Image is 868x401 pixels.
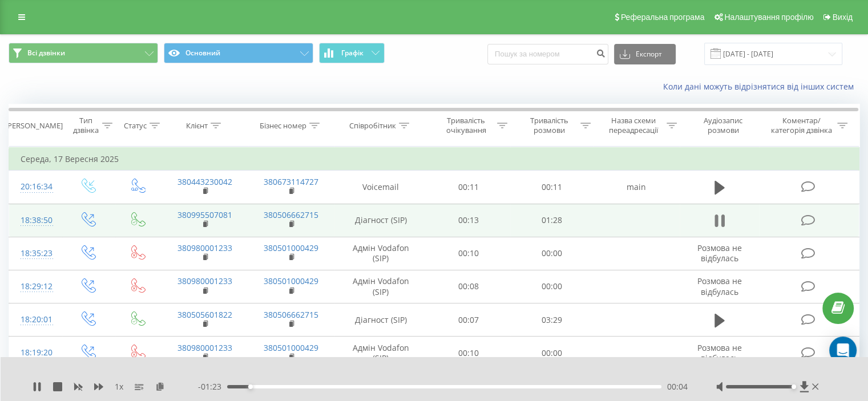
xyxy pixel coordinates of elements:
td: 00:10 [427,337,510,370]
td: 00:10 [427,237,510,270]
div: Статус [124,121,147,131]
a: 380501000429 [264,342,318,353]
td: 00:11 [510,171,593,204]
div: Accessibility label [791,384,796,389]
span: Розмова не відбулась [697,342,742,363]
div: Accessibility label [248,384,253,389]
td: 03:29 [510,303,593,337]
td: Середа, 17 Вересня 2025 [9,148,859,171]
td: main [593,171,679,204]
button: Основний [164,43,313,63]
span: 1 x [115,381,123,392]
div: 18:35:23 [21,242,51,265]
span: Реферальна програма [621,13,705,22]
a: 380980001233 [177,242,232,253]
td: 01:28 [510,204,593,237]
td: Діагност (SIP) [334,204,427,237]
a: 380506662715 [264,309,318,320]
td: Адмін Vodafon (SIP) [334,270,427,303]
td: 00:13 [427,204,510,237]
td: 00:00 [510,337,593,370]
div: 18:38:50 [21,209,51,232]
span: Всі дзвінки [27,48,65,58]
div: Тип дзвінка [72,116,99,135]
div: 18:19:20 [21,342,51,364]
a: 380995507081 [177,209,232,220]
a: 380501000429 [264,242,318,253]
span: Вихід [833,13,853,22]
button: Експорт [614,44,676,64]
td: 00:07 [427,303,510,337]
td: Адмін Vodafon (SIP) [334,337,427,370]
div: Коментар/категорія дзвінка [768,116,834,135]
button: Графік [319,43,385,63]
div: Open Intercom Messenger [829,337,857,364]
td: 00:00 [510,237,593,270]
a: 380501000429 [264,276,318,286]
div: Аудіозапис розмови [690,116,757,135]
a: 380506662715 [264,209,318,220]
input: Пошук за номером [487,44,608,64]
td: Voicemail [334,171,427,204]
a: 380980001233 [177,342,232,353]
a: 380505601822 [177,309,232,320]
td: Адмін Vodafon (SIP) [334,237,427,270]
div: 18:20:01 [21,309,51,331]
span: - 01:23 [198,381,227,392]
div: 18:29:12 [21,276,51,298]
div: Тривалість очікування [438,116,495,135]
span: Розмова не відбулась [697,276,742,297]
span: Графік [341,49,364,57]
div: Бізнес номер [260,121,306,131]
button: Всі дзвінки [9,43,158,63]
a: 380443230042 [177,176,232,187]
a: 380980001233 [177,276,232,286]
a: 380673114727 [264,176,318,187]
a: Коли дані можуть відрізнятися вiд інших систем [663,81,859,92]
span: 00:04 [667,381,688,392]
td: 00:08 [427,270,510,303]
td: 00:00 [510,270,593,303]
td: 00:11 [427,171,510,204]
div: Назва схеми переадресації [604,116,664,135]
div: Клієнт [186,121,208,131]
div: Тривалість розмови [520,116,578,135]
span: Налаштування профілю [724,13,813,22]
td: Діагност (SIP) [334,303,427,337]
div: 20:16:34 [21,176,51,198]
div: Співробітник [349,121,396,131]
div: [PERSON_NAME] [5,121,63,131]
span: Розмова не відбулась [697,242,742,264]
